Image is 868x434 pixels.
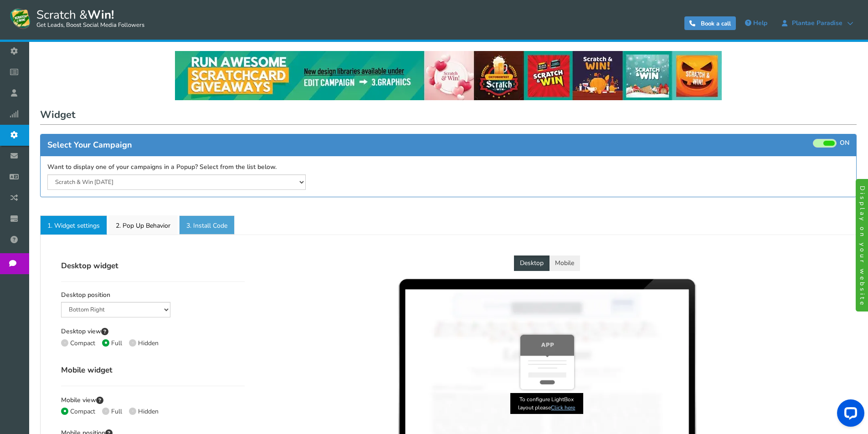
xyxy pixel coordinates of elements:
label: Want to display one of your campaigns in a Popup? Select from the list below. [41,163,856,172]
h1: Widget [40,107,857,125]
a: Help [740,16,772,31]
span: Full [111,339,122,347]
span: ON [840,139,849,148]
a: 2. Pop Up Behavior [108,215,178,235]
span: Hidden [138,407,159,416]
span: To configure LightBox layout please [510,393,583,414]
label: Desktop position [61,291,110,300]
span: Book a call [701,20,731,28]
span: Plantae Paradise [787,20,847,27]
span: Hidden [138,339,159,347]
span: Compact [70,407,95,416]
span: Scratch & [32,7,144,30]
img: Scratch and Win [9,7,32,30]
h4: Mobile widget [61,364,245,377]
button: Desktop [514,255,550,271]
button: Mobile [549,255,580,271]
a: 3. Install Code [179,215,235,235]
label: Mobile view [61,395,103,405]
a: Book a call [684,16,736,30]
a: Click here [551,404,575,411]
span: Help [753,19,767,27]
small: Get Leads, Boost Social Media Followers [36,22,144,29]
label: Desktop view [61,327,108,337]
span: Compact [70,339,95,347]
a: Scratch &Win! Get Leads, Boost Social Media Followers [9,7,144,30]
iframe: LiveChat chat widget [830,396,868,434]
a: 1. Widget settings [40,215,107,235]
strong: Win! [87,7,114,23]
img: festival-poster-2020.webp [175,51,722,100]
span: Select Your Campaign [47,139,132,150]
span: Full [111,407,122,416]
h4: Desktop widget [61,260,245,272]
